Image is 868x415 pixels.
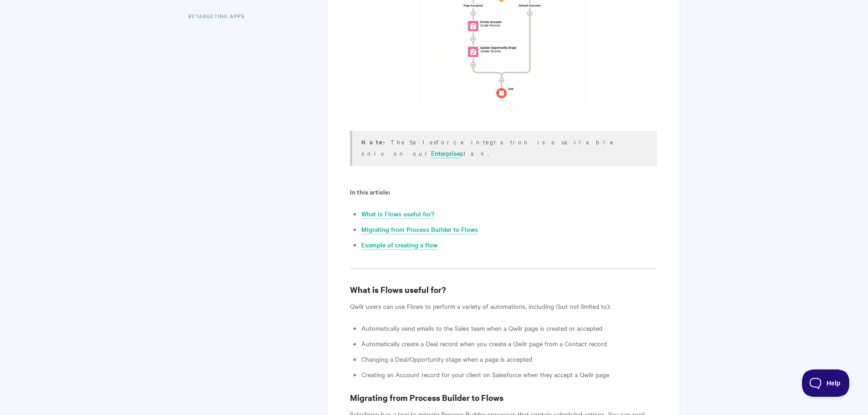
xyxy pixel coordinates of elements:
li: Creating an Account record for your client on Salesforce when they accept a Qwilr page [361,369,657,380]
a: Enterprise [431,149,460,159]
p: The Salesforce integration is available only on our plan. [361,136,645,159]
a: Retargeting Apps [188,7,252,25]
p: Qwilr users can use Flows to perform a variety of automations, including (but not limited to): [350,301,657,312]
h3: What is Flows useful for? [350,283,657,296]
strong: Note: [361,138,390,146]
a: Example of creating a flow [361,240,437,250]
b: In this article: [350,187,390,196]
a: What is Flows useful for? [361,209,434,219]
li: Automatically send emails to the Sales team when a Qwilr page is created or accepted [361,323,657,333]
iframe: Toggle Customer Support [802,369,850,397]
li: Changing a Deal/Opportunity stage when a page is accepted [361,354,657,364]
h3: Migrating from Process Builder to Flows [350,391,657,404]
a: Migrating from Process Builder to Flows [361,225,478,235]
li: Automatically create a Deal record when you create a Qwilr page from a Contact record [361,338,657,349]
